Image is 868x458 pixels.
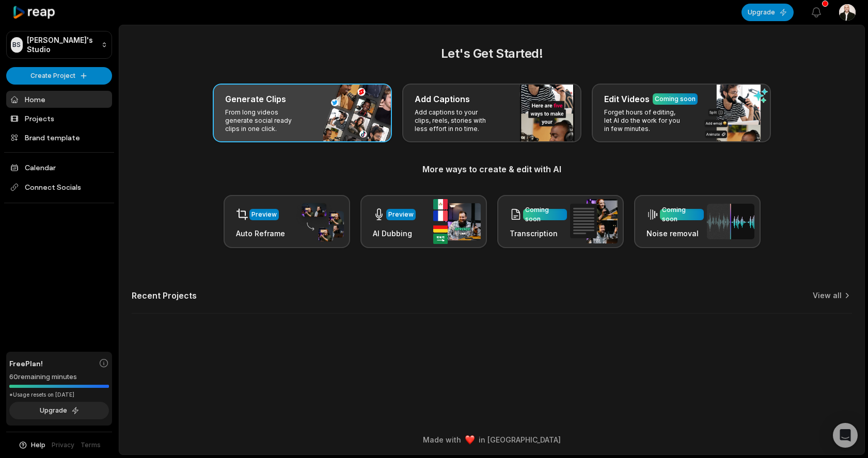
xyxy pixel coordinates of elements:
h3: Generate Clips [225,93,286,105]
p: From long videos generate social ready clips in one click. [225,108,305,133]
img: ai_dubbing.png [433,199,481,244]
div: 60 remaining minutes [9,372,109,382]
div: Coming soon [525,205,565,224]
img: noise_removal.png [707,204,754,239]
a: Home [6,91,112,108]
h3: Edit Videos [604,93,650,105]
h3: Transcription [510,228,567,239]
h3: AI Dubbing [373,228,416,239]
p: Add captions to your clips, reels, stories with less effort in no time. [415,108,495,133]
span: Free Plan! [9,358,43,369]
button: Upgrade [741,4,794,21]
h3: Noise removal [646,228,704,239]
div: Preview [388,210,414,219]
img: heart emoji [465,435,475,445]
a: Projects [6,110,112,127]
a: Privacy [52,440,74,450]
a: View all [813,290,842,301]
img: transcription.png [570,199,618,243]
div: Coming soon [655,94,696,104]
h2: Recent Projects [132,290,197,301]
button: Create Project [6,67,112,85]
p: Forget hours of editing, let AI do the work for you in few minutes. [604,108,684,133]
h3: Add Captions [415,93,470,105]
div: Made with in [GEOGRAPHIC_DATA] [129,434,855,445]
img: auto_reframe.png [296,202,344,242]
h3: Auto Reframe [236,228,285,239]
div: Open Intercom Messenger [833,423,858,448]
a: Brand template [6,129,112,146]
button: Help [18,440,45,450]
div: *Usage resets on [DATE] [9,391,109,399]
span: Connect Socials [6,178,112,197]
a: Terms [81,440,101,450]
h2: Let's Get Started! [132,44,852,63]
button: Upgrade [9,402,109,419]
div: BS [11,37,23,53]
h3: More ways to create & edit with AI [132,163,852,175]
p: [PERSON_NAME]'s Studio [27,36,97,54]
span: Help [31,440,45,450]
a: Calendar [6,159,112,176]
div: Preview [251,210,277,219]
div: Coming soon [662,205,702,224]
